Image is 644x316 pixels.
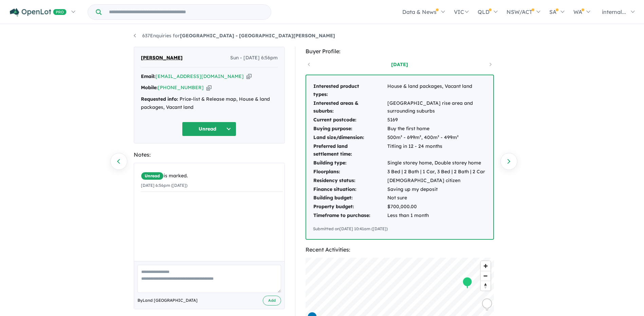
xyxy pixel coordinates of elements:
strong: Requested info: [141,96,178,102]
td: Not sure [387,194,486,202]
span: internal... [602,8,626,15]
button: Reset bearing to north [481,281,491,291]
a: [PHONE_NUMBER] [158,84,204,91]
td: Saving up my deposit [387,185,486,194]
td: Single storey home, Double storey home [387,159,486,167]
td: Titling in 12 - 24 months [387,142,486,159]
span: By Land [GEOGRAPHIC_DATA] [137,297,198,304]
td: Interested areas & suburbs: [313,99,387,116]
td: Interested product types: [313,82,387,99]
div: Submitted on [DATE] 10:41am ([DATE]) [313,225,486,232]
td: [GEOGRAPHIC_DATA] rise area and surrounding suburbs [387,99,486,116]
img: Openlot PRO Logo White [10,8,67,17]
small: [DATE] 6:56pm ([DATE]) [141,183,187,188]
input: Try estate name, suburb, builder or developer [103,5,270,19]
nav: breadcrumb [134,32,511,40]
td: 500m² - 699m², 400m² - 499m² [387,133,486,142]
strong: [GEOGRAPHIC_DATA] - [GEOGRAPHIC_DATA][PERSON_NAME] [180,33,335,39]
strong: Mobile: [141,84,158,91]
td: Land size/dimension: [313,133,387,142]
td: House & land packages, Vacant land [387,82,486,99]
td: Buy the first home [387,124,486,133]
td: [DEMOGRAPHIC_DATA] citizen [387,176,486,185]
td: Building budget: [313,194,387,202]
button: Zoom out [481,271,491,281]
td: Timeframe to purchase: [313,211,387,220]
a: 637Enquiries for[GEOGRAPHIC_DATA] - [GEOGRAPHIC_DATA][PERSON_NAME] [134,33,335,39]
div: is marked. [141,172,283,180]
td: Residency status: [313,176,387,185]
td: Property budget: [313,202,387,211]
td: Buying purpose: [313,124,387,133]
td: 5169 [387,116,486,124]
td: Floorplans: [313,167,387,176]
td: Building type: [313,159,387,167]
td: 3 Bed | 2 Bath | 1 Car, 3 Bed | 2 Bath | 2 Car [387,167,486,176]
div: Map marker [462,276,472,289]
span: Sun - [DATE] 6:56pm [230,54,278,62]
td: $700,000.00 [387,202,486,211]
a: [DATE] [371,61,428,68]
div: Notes: [134,150,285,159]
strong: Email: [141,73,155,79]
td: Less than 1 month [387,211,486,220]
span: Unread [141,172,164,180]
td: Finance situation: [313,185,387,194]
div: Buyer Profile: [306,47,494,56]
button: Add [263,296,281,305]
td: Preferred land settlement time: [313,142,387,159]
div: Map marker [482,298,492,311]
button: Copy [206,84,211,91]
a: [EMAIL_ADDRESS][DOMAIN_NAME] [155,73,244,79]
button: Unread [182,122,236,136]
button: Copy [246,73,252,80]
td: Current postcode: [313,116,387,124]
span: [PERSON_NAME] [141,54,183,62]
div: Price-list & Release map, House & land packages, Vacant land [141,95,278,112]
button: Zoom in [481,261,491,271]
div: Recent Activities: [306,245,494,254]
